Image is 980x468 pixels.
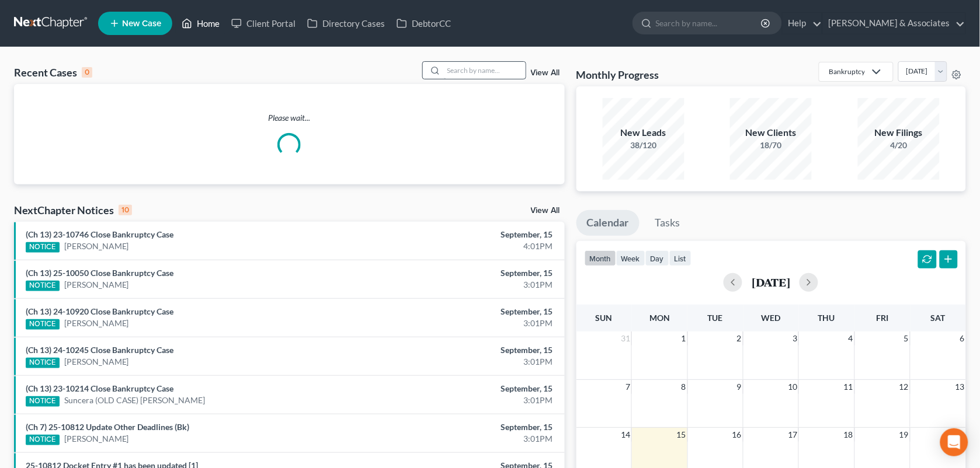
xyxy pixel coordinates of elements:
[391,13,457,34] a: DebtorCC
[898,428,910,442] span: 19
[64,356,129,368] a: [PERSON_NAME]
[26,396,60,407] div: NOTICE
[829,67,865,76] div: Bankruptcy
[931,313,946,323] span: Sat
[64,433,129,445] a: [PERSON_NAME]
[903,331,910,345] span: 5
[730,139,812,151] div: 18/70
[940,428,968,456] div: Open Intercom Messenger
[669,250,691,266] button: list
[680,331,687,345] span: 1
[730,126,812,139] div: New Clients
[26,242,60,253] div: NOTICE
[531,69,560,77] a: View All
[954,380,966,394] span: 13
[26,319,60,330] div: NOTICE
[624,380,631,394] span: 7
[818,313,835,323] span: Thu
[14,112,565,124] p: Please wait...
[752,276,790,288] h2: [DATE]
[736,331,743,345] span: 2
[858,126,940,139] div: New Filings
[26,358,60,368] div: NOTICE
[385,267,552,279] div: September, 15
[843,380,854,394] span: 11
[385,394,552,406] div: 3:01PM
[385,356,552,368] div: 3:01PM
[26,422,189,432] a: (Ch 7) 25-10812 Update Other Deadlines (Bk)
[385,433,552,445] div: 3:01PM
[585,250,616,266] button: month
[385,383,552,394] div: September, 15
[596,313,613,323] span: Sun
[645,210,691,236] a: Tasks
[576,210,640,236] a: Calendar
[119,205,132,215] div: 10
[823,13,965,34] a: [PERSON_NAME] & Associates
[176,13,225,34] a: Home
[64,240,129,252] a: [PERSON_NAME]
[444,62,526,79] input: Search by name...
[122,19,161,28] span: New Case
[876,313,888,323] span: Fri
[787,380,798,394] span: 10
[645,250,669,266] button: day
[385,317,552,329] div: 3:01PM
[649,313,670,323] span: Mon
[531,207,560,215] a: View All
[576,68,659,82] h3: Monthly Progress
[603,126,684,139] div: New Leads
[82,67,92,78] div: 0
[385,279,552,291] div: 3:01PM
[385,229,552,240] div: September, 15
[676,428,687,442] span: 15
[26,229,173,239] a: (Ch 13) 23-10746 Close Bankruptcy Case
[680,380,687,394] span: 8
[385,240,552,252] div: 4:01PM
[843,428,854,442] span: 18
[616,250,645,266] button: week
[736,380,743,394] span: 9
[898,380,910,394] span: 12
[64,317,129,329] a: [PERSON_NAME]
[26,383,173,393] a: (Ch 13) 23-10214 Close Bankruptcy Case
[301,13,391,34] a: Directory Cases
[731,428,743,442] span: 16
[858,139,940,151] div: 4/20
[954,428,966,442] span: 20
[959,331,966,345] span: 6
[847,331,854,345] span: 4
[26,345,173,355] a: (Ch 13) 24-10245 Close Bankruptcy Case
[26,435,60,445] div: NOTICE
[708,313,723,323] span: Tue
[26,281,60,291] div: NOTICE
[14,203,132,217] div: NextChapter Notices
[385,344,552,356] div: September, 15
[787,428,798,442] span: 17
[620,331,631,345] span: 31
[620,428,631,442] span: 14
[14,65,92,79] div: Recent Cases
[225,13,301,34] a: Client Portal
[791,331,798,345] span: 3
[26,268,173,278] a: (Ch 13) 25-10050 Close Bankruptcy Case
[385,306,552,317] div: September, 15
[26,306,173,316] a: (Ch 13) 24-10920 Close Bankruptcy Case
[603,139,684,151] div: 38/120
[385,421,552,433] div: September, 15
[783,13,822,34] a: Help
[762,313,781,323] span: Wed
[64,279,129,291] a: [PERSON_NAME]
[656,12,763,34] input: Search by name...
[64,394,206,406] a: Suncera (OLD CASE) [PERSON_NAME]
